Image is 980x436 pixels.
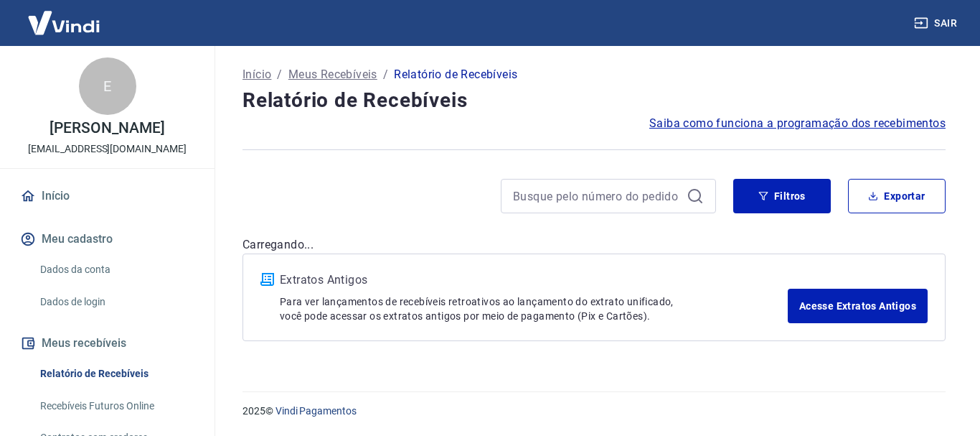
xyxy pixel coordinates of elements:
[28,142,187,157] p: [EMAIL_ADDRESS][DOMAIN_NAME]
[277,66,282,83] p: /
[911,10,963,37] button: Sair
[394,66,517,83] p: Relatório de Recebíveis
[34,255,197,284] a: Dados da conta
[17,1,110,45] img: Vindi
[275,405,357,417] a: Vindi Pagamentos
[242,86,946,115] h4: Relatório de Recebíveis
[242,236,946,254] p: Carregando...
[34,359,197,389] a: Relatório de Recebíveis
[733,179,831,213] button: Filtros
[50,121,164,136] p: [PERSON_NAME]
[17,328,197,359] button: Meus recebíveis
[280,272,788,289] p: Extratos Antigos
[848,179,946,213] button: Exportar
[260,273,274,286] img: ícone
[17,223,197,255] button: Meu cadastro
[513,185,681,207] input: Busque pelo número do pedido
[242,404,946,419] p: 2025 ©
[288,66,377,83] a: Meus Recebíveis
[383,66,388,83] p: /
[280,294,788,323] p: Para ver lançamentos de recebíveis retroativos ao lançamento do extrato unificado, você pode aces...
[17,180,197,212] a: Início
[34,287,197,317] a: Dados de login
[242,66,271,83] a: Início
[34,391,197,421] a: Recebíveis Futuros Online
[788,289,928,323] a: Acesse Extratos Antigos
[649,115,946,132] a: Saiba como funciona a programação dos recebimentos
[79,57,136,115] div: E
